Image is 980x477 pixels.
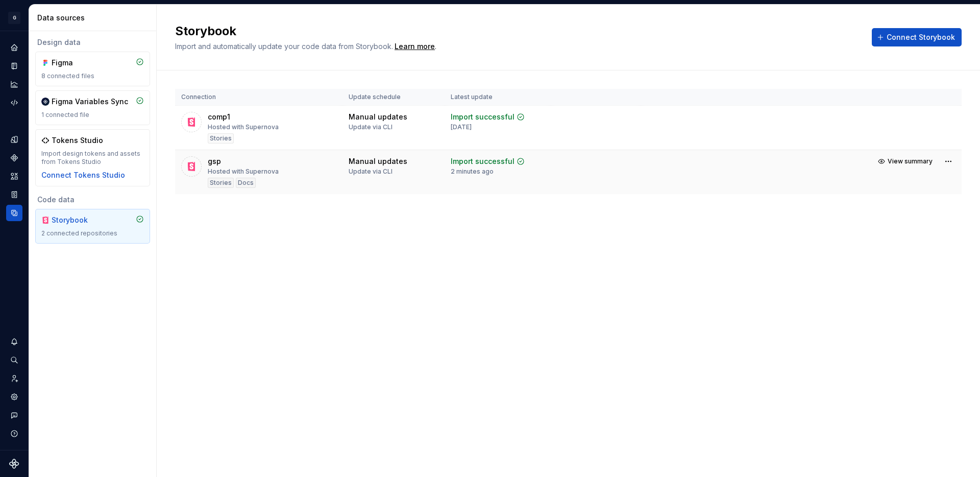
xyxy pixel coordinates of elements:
[175,23,860,39] h2: Storybook
[52,215,101,225] div: Storybook
[888,157,933,165] span: View summary
[208,133,234,144] div: Stories
[445,89,551,106] th: Latest update
[887,32,955,42] span: Connect Storybook
[451,112,514,122] div: Import successful
[9,459,19,469] svg: Supernova Logo
[208,178,234,188] div: Stories
[6,76,22,92] a: Analytics
[6,407,22,423] button: Contact support
[41,72,144,80] div: 8 connected files
[236,178,256,188] div: Docs
[52,135,103,146] div: Tokens Studio
[41,150,144,166] div: Import design tokens and assets from Tokens Studio
[175,42,393,51] span: Import and automatically update your code data from Storybook.
[349,123,393,131] div: Update via CLI
[37,13,152,23] div: Data sources
[35,37,150,47] div: Design data
[208,156,221,166] div: gsp
[6,333,22,350] button: Notifications
[393,43,436,51] span: .
[6,352,22,368] button: Search ⌘K
[208,123,279,131] div: Hosted with Supernova
[6,389,22,405] a: Settings
[41,111,144,119] div: 1 connected file
[6,186,22,203] a: Storybook stories
[35,209,150,244] a: Storybook2 connected repositories
[175,89,342,106] th: Connection
[451,168,494,176] div: 2 minutes ago
[451,123,472,131] div: [DATE]
[35,90,150,125] a: Figma Variables Sync1 connected file
[875,154,937,169] button: View summary
[872,28,962,46] button: Connect Storybook
[2,7,27,29] button: G
[6,370,22,387] a: Invite team
[208,112,230,122] div: comp1
[6,39,22,56] a: Home
[35,129,150,186] a: Tokens StudioImport design tokens and assets from Tokens StudioConnect Tokens Studio
[349,112,407,122] div: Manual updates
[208,168,279,176] div: Hosted with Supernova
[6,94,22,111] a: Code automation
[35,52,150,86] a: Figma8 connected files
[6,205,22,221] a: Data sources
[6,58,22,74] a: Documentation
[41,229,144,237] div: 2 connected repositories
[395,41,435,52] a: Learn more
[349,168,393,176] div: Update via CLI
[451,156,514,166] div: Import successful
[35,195,150,205] div: Code data
[52,97,128,107] div: Figma Variables Sync
[8,12,20,24] div: G
[342,89,445,106] th: Update schedule
[41,170,125,180] button: Connect Tokens Studio
[6,168,22,184] a: Assets
[349,156,407,166] div: Manual updates
[6,131,22,148] a: Design tokens
[52,58,101,68] div: Figma
[6,150,22,166] a: Components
